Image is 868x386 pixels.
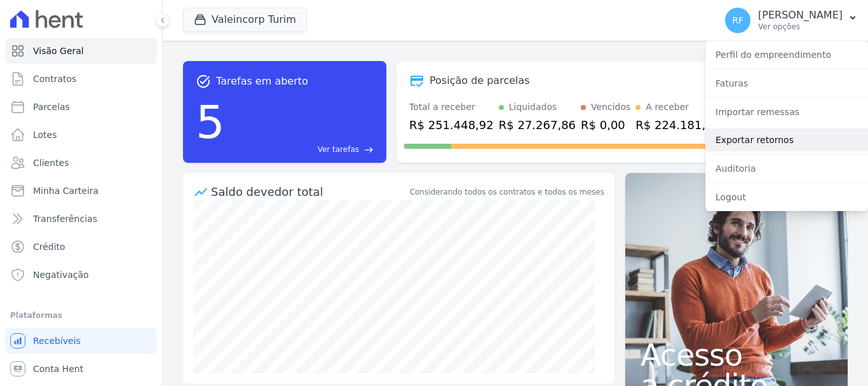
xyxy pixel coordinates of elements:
div: Plataformas [10,308,152,323]
a: Conta Hent [5,356,157,382]
span: Visão Geral [33,45,84,57]
div: Vencidos [591,100,630,114]
div: R$ 0,00 [581,116,630,134]
span: RF [732,16,743,25]
button: Valeincorp Turim [183,8,307,32]
a: Crédito [5,234,157,259]
span: task_alt [196,74,211,89]
button: RF [PERSON_NAME] Ver opções [715,3,868,38]
span: Negativação [33,268,89,281]
div: Saldo devedor total [211,183,407,200]
a: Parcelas [5,94,157,120]
p: Ver opções [758,22,843,32]
a: Logout [705,186,868,209]
p: [PERSON_NAME] [758,9,843,22]
span: Transferências [33,212,97,225]
span: Conta Hent [33,362,83,375]
span: Crédito [33,240,65,253]
a: Transferências [5,206,157,231]
div: A receber [646,100,689,114]
a: Contratos [5,66,157,92]
span: Lotes [33,128,57,141]
span: east [364,145,374,155]
div: R$ 224.181,06 [635,116,720,134]
span: Tarefas em aberto [216,74,308,89]
span: Acesso [641,340,832,370]
div: Considerando todos os contratos e todos os meses [410,186,604,198]
a: Recebíveis [5,328,157,354]
span: Clientes [33,156,69,169]
a: Visão Geral [5,38,157,64]
span: Contratos [33,72,76,85]
a: Lotes [5,122,157,148]
span: Ver tarefas [318,144,359,155]
div: Liquidados [509,100,557,114]
a: Importar remessas [705,100,868,123]
a: Ver tarefas east [230,144,374,155]
a: Faturas [705,72,868,95]
div: R$ 251.448,92 [409,116,494,134]
div: 5 [196,89,225,155]
div: R$ 27.267,86 [499,116,576,134]
a: Clientes [5,150,157,176]
div: Posição de parcelas [430,73,530,88]
span: Parcelas [33,100,70,113]
a: Perfil do empreendimento [705,43,868,66]
a: Auditoria [705,157,868,180]
div: Total a receber [409,100,494,114]
a: Negativação [5,262,157,287]
span: Recebíveis [33,334,81,347]
a: Exportar retornos [705,128,868,151]
span: Minha Carteira [33,184,98,197]
a: Minha Carteira [5,178,157,203]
